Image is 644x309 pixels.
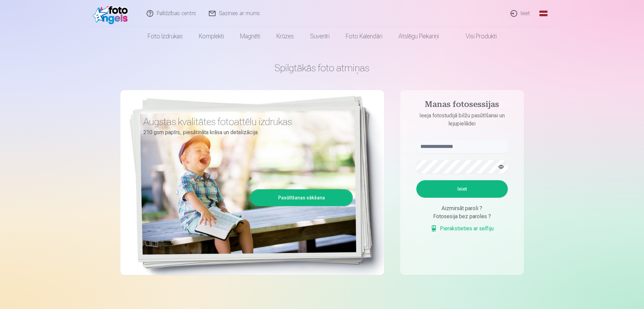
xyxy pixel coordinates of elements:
h4: Manas fotosessijas [410,100,515,112]
p: Ieeja fotostudijā bilžu pasūtīšanai un lejupielādei [410,112,515,128]
h1: Spilgtākās foto atmiņas [120,62,524,74]
a: Magnēti [232,27,268,46]
div: Aizmirsāt paroli ? [416,204,508,213]
a: Foto kalendāri [338,27,390,46]
a: Foto izdrukas [140,27,191,46]
a: Krūzes [268,27,302,46]
a: Komplekti [191,27,232,46]
div: Fotosesija bez paroles ? [416,213,508,221]
a: Atslēgu piekariņi [390,27,447,46]
p: 210 gsm papīrs, piesātināta krāsa un detalizācija [143,128,348,137]
a: Pierakstieties ar selfiju [430,225,494,233]
button: Ieiet [416,180,508,198]
a: Pasūtīšanas sākšana [251,190,352,205]
img: /fa1 [93,3,131,24]
a: Visi produkti [447,27,505,46]
a: Suvenīri [302,27,338,46]
h3: Augstas kvalitātes fotoattēlu izdrukas [143,116,348,128]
